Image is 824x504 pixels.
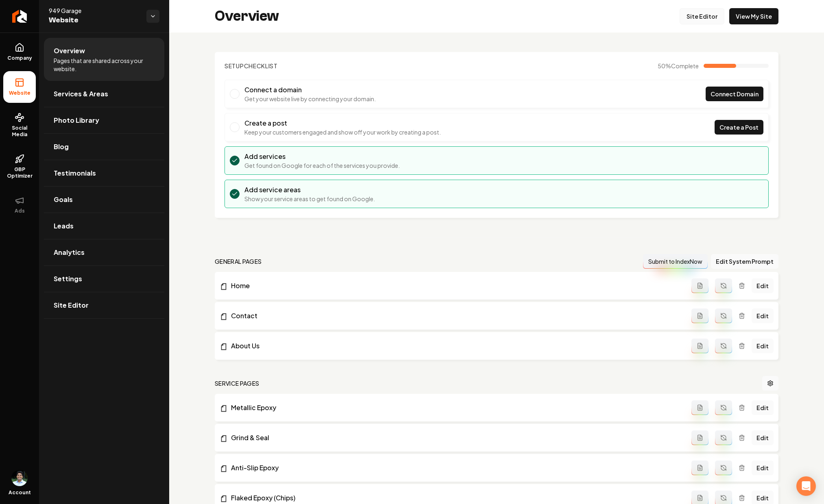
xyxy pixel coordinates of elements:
a: Grind & Seal [220,433,691,443]
span: Overview [54,46,85,56]
a: Connect Domain [706,87,763,101]
a: Settings [44,266,164,292]
a: Contact [220,311,691,321]
a: Analytics [44,239,164,265]
img: Arwin Rahmatpanah [11,470,28,486]
span: Photo Library [54,115,99,125]
img: Rebolt Logo [12,10,27,23]
span: Goals [54,195,73,204]
a: Flaked Epoxy (Chips) [220,493,691,503]
button: Edit System Prompt [711,254,778,269]
span: Leads [54,221,74,231]
span: Testimonials [54,168,96,178]
p: Keep your customers engaged and show off your work by creating a post. [244,128,441,136]
span: Site Editor [54,300,89,310]
a: Social Media [3,106,36,144]
a: Goals [44,187,164,213]
h2: Service Pages [215,379,259,387]
a: Edit [752,308,774,323]
p: Get your website live by connecting your domain. [244,95,376,103]
span: Settings [54,274,82,284]
span: Website [6,90,34,96]
button: Open user button [11,470,28,486]
span: 50 % [658,62,699,70]
a: Photo Library [44,107,164,133]
h3: Add service areas [244,185,375,195]
p: Show your service areas to get found on Google. [244,195,375,203]
a: Edit [752,430,774,445]
h2: general pages [215,257,262,265]
a: Anti-Slip Epoxy [220,463,691,473]
button: Add admin page prompt [691,308,708,323]
a: Edit [752,400,774,415]
span: Social Media [3,125,36,138]
a: Leads [44,213,164,239]
span: Blog [54,142,69,152]
button: Add admin page prompt [691,400,708,415]
span: GBP Optimizer [3,166,36,179]
h2: Overview [215,8,279,24]
span: Services & Areas [54,89,108,99]
a: Site Editor [680,8,724,24]
a: Create a Post [715,120,763,135]
a: Services & Areas [44,81,164,107]
a: Edit [752,278,774,293]
span: Analytics [54,248,85,257]
span: Pages that are shared across your website. [54,56,155,73]
a: View My Site [729,8,778,24]
span: Create a Post [719,123,759,132]
button: Add admin page prompt [691,339,708,353]
span: Website [49,15,140,26]
a: Site Editor [44,292,164,318]
a: About Us [220,341,691,351]
h3: Create a post [244,118,441,128]
span: Company [4,55,35,61]
button: Add admin page prompt [691,461,708,475]
a: Home [220,281,691,291]
a: Testimonials [44,160,164,186]
a: Edit [752,461,774,475]
a: Blog [44,134,164,160]
div: Open Intercom Messenger [796,476,816,496]
span: Account [9,489,31,496]
p: Get found on Google for each of the services you provide. [244,161,400,169]
button: Ads [3,189,36,221]
a: Metallic Epoxy [220,403,691,413]
span: Connect Domain [711,90,759,98]
button: Submit to IndexNow [643,254,708,269]
span: Complete [671,62,699,70]
h3: Add services [244,152,400,161]
span: Ads [11,208,28,214]
a: GBP Optimizer [3,148,36,186]
span: 949 Garage [49,7,140,15]
h3: Connect a domain [244,85,376,95]
span: Setup [225,62,244,70]
a: Company [3,36,36,68]
button: Add admin page prompt [691,430,708,445]
button: Add admin page prompt [691,278,708,293]
h2: Checklist [225,62,278,70]
a: Edit [752,339,774,353]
